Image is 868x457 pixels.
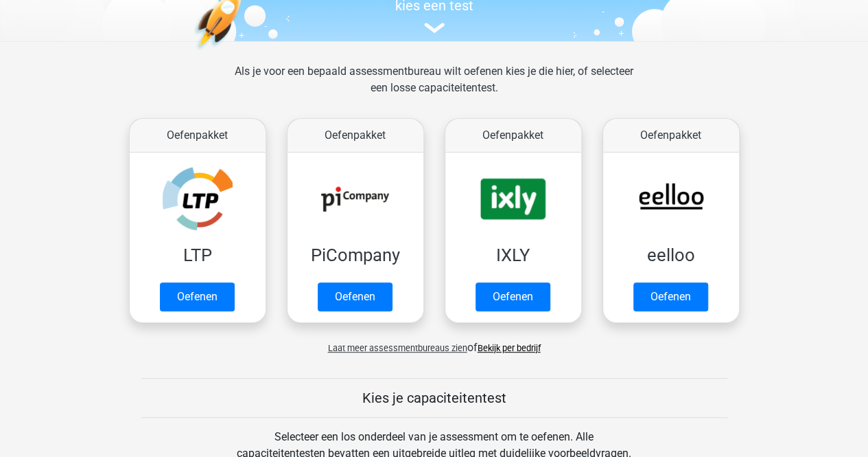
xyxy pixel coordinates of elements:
div: Als je voor een bepaald assessmentbureau wilt oefenen kies je die hier, of selecteer een losse ca... [224,63,644,113]
a: Oefenen [476,282,550,311]
a: Oefenen [318,282,392,311]
a: Bekijk per bedrijf [478,343,541,353]
span: Laat meer assessmentbureaus zien [328,343,467,353]
a: Oefenen [160,282,235,311]
a: Oefenen [633,282,708,311]
div: of [119,328,750,356]
h5: Kies je capaciteitentest [141,390,727,406]
img: assessment [424,23,445,33]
